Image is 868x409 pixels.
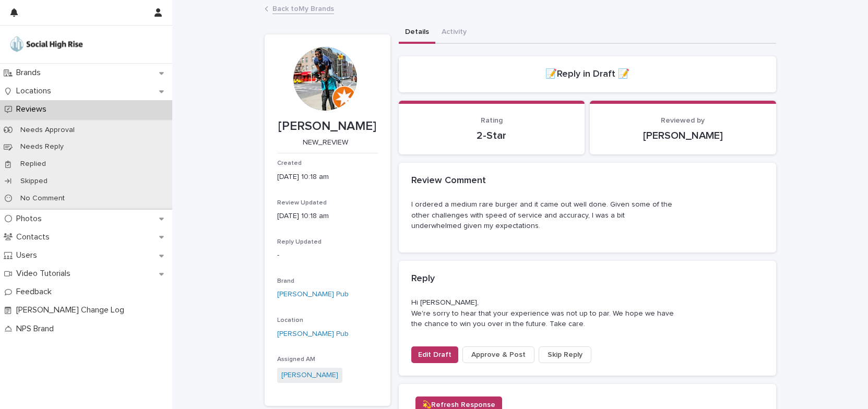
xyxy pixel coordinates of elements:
p: Contacts [12,232,58,242]
p: [PERSON_NAME] Change Log [12,305,133,315]
p: Users [12,250,45,260]
p: I ordered a medium rare burger and it came out well done. Given some of the other challenges with... [411,199,675,232]
span: Reviewed by [661,117,705,124]
h2: Reply [411,273,435,285]
p: No Comment [12,194,73,203]
a: Back toMy Brands [272,2,334,14]
p: Photos [12,214,50,224]
p: Locations [12,86,60,96]
span: Review Updated [277,200,327,206]
p: NPS Brand [12,324,62,334]
span: Brand [277,278,294,284]
button: Activity [435,22,473,44]
p: Needs Approval [12,126,83,135]
p: Reviews [12,104,55,114]
button: Details [399,22,435,44]
p: [DATE] 10:18 am [277,172,378,183]
h2: 📝Reply in Draft 📝 [545,69,629,80]
p: Skipped [12,177,56,186]
p: [PERSON_NAME] [602,129,764,142]
a: [PERSON_NAME] [281,370,338,381]
a: [PERSON_NAME] Pub [277,289,349,300]
p: Hi [PERSON_NAME], We're sorry to hear that your experience was not up to par. We hope we have the... [411,297,675,330]
h2: Review Comment [411,175,486,187]
img: o5DnuTxEQV6sW9jFYBBf [8,34,85,55]
p: Video Tutorials [12,269,79,279]
span: Reply Updated [277,239,322,245]
button: Edit Draft [411,346,458,363]
p: Replied [12,160,54,169]
p: Brands [12,68,49,78]
p: 2-Star [411,129,573,142]
span: Approve & Post [471,350,526,360]
a: [PERSON_NAME] Pub [277,329,349,340]
button: Skip Reply [539,346,591,363]
p: - [277,250,378,261]
p: [PERSON_NAME] [277,119,378,134]
span: Edit Draft [418,350,451,360]
span: Skip Reply [548,350,582,360]
p: [DATE] 10:18 am [277,211,378,222]
span: Rating [481,117,503,124]
p: Feedback [12,287,60,297]
button: Approve & Post [462,346,534,363]
span: Location [277,317,303,323]
span: Assigned AM [277,356,315,363]
p: Needs Reply [12,142,72,151]
p: NEW_REVIEW [277,138,374,147]
span: Created [277,160,302,166]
